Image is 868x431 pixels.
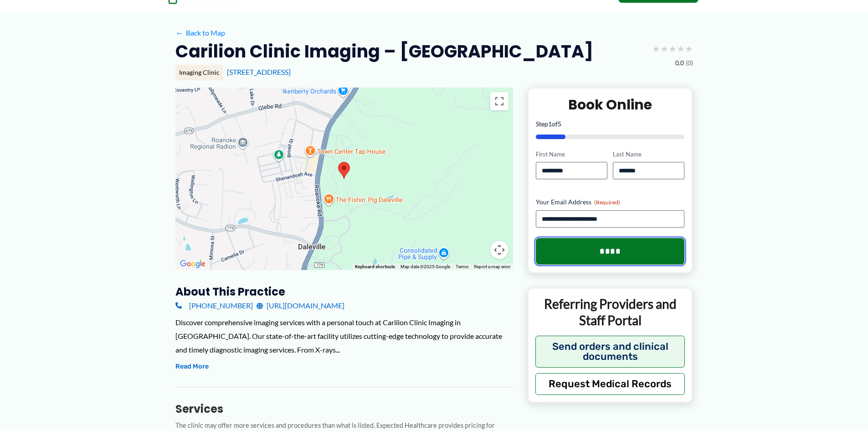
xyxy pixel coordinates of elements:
[660,40,668,57] span: ★
[175,361,209,372] button: Read More
[178,258,208,270] img: Google
[227,68,291,76] a: [STREET_ADDRESS]
[558,120,561,128] span: 5
[652,40,660,57] span: ★
[685,40,693,57] span: ★
[536,96,685,114] h2: Book Online
[686,57,693,69] span: (0)
[456,264,468,269] a: Terms (opens in new tab)
[175,285,513,299] h3: About this practice
[675,57,684,69] span: 0.0
[178,258,208,270] a: Open this area in Google Maps (opens a new window)
[401,264,450,269] span: Map data ©2025 Google
[536,121,685,127] p: Step of
[175,26,225,40] a: ←Back to Map
[175,40,593,62] h2: Carilion Clinic Imaging – [GEOGRAPHIC_DATA]
[535,373,685,395] button: Request Medical Records
[536,197,685,207] label: Your Email Address
[257,299,344,312] a: [URL][DOMAIN_NAME]
[175,402,513,416] h3: Services
[355,264,395,270] button: Keyboard shortcuts
[175,28,184,37] span: ←
[175,65,223,80] div: Imaging Clinic
[535,296,685,329] p: Referring Providers and Staff Portal
[677,40,685,57] span: ★
[175,316,513,356] div: Discover comprehensive imaging services with a personal touch at Carilion Clinic Imaging in [GEOG...
[548,120,552,128] span: 1
[175,299,253,312] a: [PHONE_NUMBER]
[474,264,510,269] a: Report a map error
[668,40,677,57] span: ★
[490,241,508,259] button: Map camera controls
[613,150,684,159] label: Last Name
[535,336,685,368] button: Send orders and clinical documents
[536,150,607,159] label: First Name
[490,92,508,110] button: Toggle fullscreen view
[594,199,620,206] span: (Required)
